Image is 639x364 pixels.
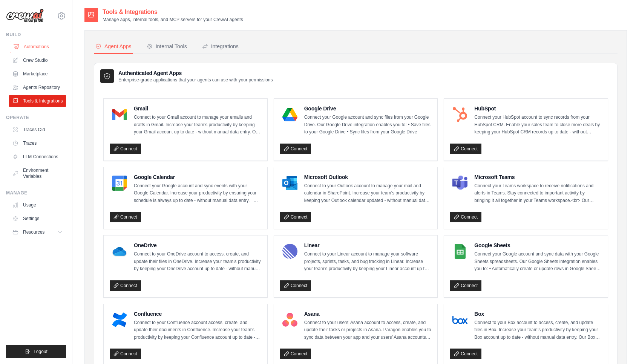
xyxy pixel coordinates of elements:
[304,173,432,181] h4: Microsoft Outlook
[23,229,44,235] span: Resources
[304,319,432,341] p: Connect to your users’ Asana account to access, create, and update their tasks or projects in Asa...
[112,312,127,327] img: Confluence Logo
[94,40,133,54] button: Agent Apps
[450,280,481,291] a: Connect
[110,212,141,222] a: Connect
[202,43,239,50] div: Integrations
[118,69,273,77] h3: Authenticated Agent Apps
[474,251,602,273] p: Connect your Google account and sync data with your Google Sheets spreadsheets. Our Google Sheets...
[304,251,432,273] p: Connect to your Linear account to manage your software projects, sprints, tasks, and bug tracking...
[450,349,481,359] a: Connect
[6,115,66,121] div: Operate
[147,43,187,50] div: Internal Tools
[134,173,261,181] h4: Google Calendar
[134,114,261,136] p: Connect to your Gmail account to manage your emails and drafts in Gmail. Increase your team’s pro...
[474,114,602,136] p: Connect your HubSpot account to sync records from your HubSpot CRM. Enable your sales team to clo...
[452,244,467,259] img: Google Sheets Logo
[280,144,311,154] a: Connect
[304,182,432,205] p: Connect to your Outlook account to manage your mail and calendar in SharePoint. Increase your tea...
[112,244,127,259] img: OneDrive Logo
[9,199,66,211] a: Usage
[134,182,261,205] p: Connect your Google account and sync events with your Google Calendar. Increase your productivity...
[110,349,141,359] a: Connect
[282,312,297,327] img: Asana Logo
[95,43,132,50] div: Agent Apps
[9,124,66,136] a: Traces Old
[474,319,602,341] p: Connect to your Box account to access, create, and update files in Box. Increase your team’s prod...
[452,176,467,191] img: Microsoft Teams Logo
[474,182,602,205] p: Connect your Teams workspace to receive notifications and alerts in Teams. Stay connected to impo...
[134,251,261,273] p: Connect to your OneDrive account to access, create, and update their files in OneDrive. Increase ...
[450,212,481,222] a: Connect
[9,137,66,149] a: Traces
[304,114,432,136] p: Connect your Google account and sync files from your Google Drive. Our Google Drive integration e...
[9,151,66,163] a: LLM Connections
[474,105,602,112] h4: HubSpot
[110,144,141,154] a: Connect
[134,310,261,318] h4: Confluence
[452,312,467,327] img: Box Logo
[110,280,141,291] a: Connect
[9,95,66,107] a: Tools & Integrations
[474,173,602,181] h4: Microsoft Teams
[134,242,261,249] h4: OneDrive
[201,40,240,54] button: Integrations
[9,68,66,80] a: Marketplace
[103,8,243,17] h2: Tools & Integrations
[103,17,243,23] p: Manage apps, internal tools, and MCP servers for your CrewAI agents
[6,9,44,23] img: Logo
[474,310,602,318] h4: Box
[280,212,311,222] a: Connect
[282,176,297,191] img: Microsoft Outlook Logo
[9,164,66,182] a: Environment Variables
[145,40,188,54] button: Internal Tools
[6,345,66,358] button: Logout
[134,319,261,341] p: Connect to your Confluence account access, create, and update their documents in Confluence. Incr...
[112,107,127,122] img: Gmail Logo
[282,244,297,259] img: Linear Logo
[452,107,467,122] img: HubSpot Logo
[304,242,432,249] h4: Linear
[134,105,261,112] h4: Gmail
[6,190,66,196] div: Manage
[9,213,66,225] a: Settings
[9,81,66,93] a: Agents Repository
[9,54,66,66] a: Crew Studio
[304,310,432,318] h4: Asana
[6,32,66,38] div: Build
[10,41,67,53] a: Automations
[34,349,48,355] span: Logout
[304,105,432,112] h4: Google Drive
[282,107,297,122] img: Google Drive Logo
[118,77,273,83] p: Enterprise-grade applications that your agents can use with your permissions
[280,280,311,291] a: Connect
[9,226,66,238] button: Resources
[112,176,127,191] img: Google Calendar Logo
[280,349,311,359] a: Connect
[450,144,481,154] a: Connect
[474,242,602,249] h4: Google Sheets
